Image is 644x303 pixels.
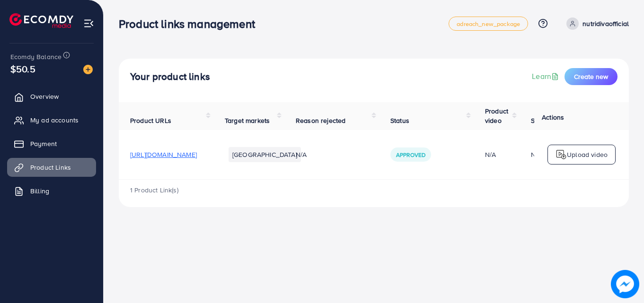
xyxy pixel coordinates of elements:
[30,186,49,196] span: Billing
[83,18,94,29] img: menu
[542,113,564,122] span: Actions
[130,116,171,125] span: Product URLs
[563,17,629,30] a: nutridivaofficial
[83,65,93,74] img: image
[130,150,197,159] span: [URL][DOMAIN_NAME]
[390,116,409,125] span: Status
[582,18,629,29] p: nutridivaofficial
[130,185,178,195] span: 1 Product Link(s)
[457,21,520,27] span: adreach_new_package
[531,116,568,125] span: Status video
[7,87,96,106] a: Overview
[7,158,96,177] a: Product Links
[574,72,608,81] span: Create new
[225,116,270,125] span: Target markets
[30,139,57,148] span: Payment
[30,115,79,125] span: My ad accounts
[7,111,96,130] a: My ad accounts
[296,150,307,159] span: N/A
[532,71,561,82] a: Learn
[10,52,62,61] span: Ecomdy Balance
[229,147,301,162] li: [GEOGRAPHIC_DATA]
[565,68,618,85] button: Create new
[567,149,608,160] p: Upload video
[30,92,59,101] span: Overview
[449,17,528,31] a: adreach_new_package
[396,151,425,159] span: Approved
[30,163,71,172] span: Product Links
[485,106,508,125] span: Product video
[9,13,73,28] img: logo
[296,116,345,125] span: Reason rejected
[130,71,210,83] h4: Your product links
[7,182,96,200] a: Billing
[611,270,639,298] img: image
[10,62,35,76] span: $50.5
[531,150,542,159] div: N/A
[7,134,96,153] a: Payment
[119,17,263,31] h3: Product links management
[485,150,508,159] div: N/A
[556,149,567,160] img: logo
